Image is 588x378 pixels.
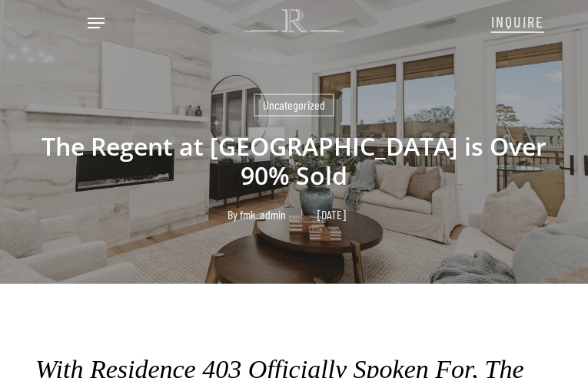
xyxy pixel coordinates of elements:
h1: The Regent at [GEOGRAPHIC_DATA] is Over 90% Sold [35,117,553,205]
span: By [228,209,238,220]
a: fmk_admin [240,207,286,222]
a: Navigation Menu [88,15,105,31]
a: INQUIRE [491,5,544,37]
span: INQUIRE [491,12,544,31]
span: [DATE] [301,209,361,220]
a: Uncategorized [254,94,334,117]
